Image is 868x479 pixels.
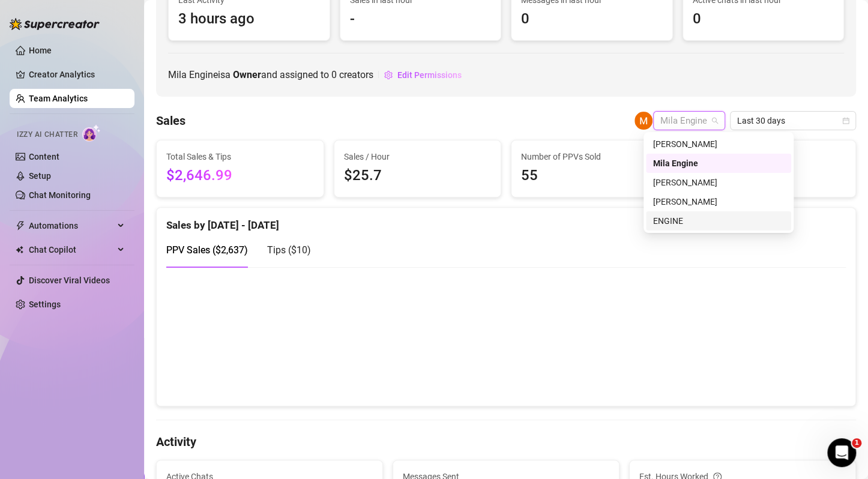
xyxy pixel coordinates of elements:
span: Chat Copilot [29,240,114,259]
span: Izzy AI Chatter [17,129,77,140]
span: Total Sales & Tips [166,150,314,163]
a: Chat Monitoring [29,190,91,200]
button: Edit Permissions [384,65,462,85]
span: setting [384,71,393,79]
img: Mila Engine [634,112,653,130]
span: 0 [693,8,834,31]
span: Edit Permissions [397,70,462,80]
a: Home [29,46,52,55]
a: Content [29,152,59,161]
span: 55 [521,164,669,187]
div: [PERSON_NAME] [653,176,784,189]
span: Last 30 days [737,112,849,130]
span: 3 hours ago [178,8,320,31]
img: Chat Copilot [16,246,23,254]
span: Mila Engine [660,112,718,130]
div: ENGINE [653,214,784,227]
div: Mila Engine [653,157,784,170]
span: thunderbolt [16,221,25,230]
span: PPV Sales ( $2,637 ) [166,244,248,256]
b: Owner [233,69,261,80]
span: Tips ( $10 ) [267,244,311,256]
div: [PERSON_NAME] [653,137,784,151]
a: Creator Analytics [29,65,125,84]
span: 0 [521,8,663,31]
span: $2,646.99 [166,164,314,187]
div: ENGINE [646,211,791,230]
span: calendar [842,117,849,124]
div: brandon ty [646,134,791,154]
a: Setup [29,171,51,181]
div: [PERSON_NAME] [653,195,784,208]
a: Team Analytics [29,94,88,103]
img: logo-BBDzfeDw.svg [10,18,100,30]
span: 1 [852,438,861,448]
iframe: Intercom live chat [827,438,856,467]
div: Mila Engine [646,154,791,173]
div: Johaina Therese Gaspar [646,173,791,192]
span: Automations [29,216,114,235]
a: Discover Viral Videos [29,276,110,285]
span: Sales / Hour [344,150,492,163]
span: Mila Engine is a and assigned to creators [168,67,373,82]
div: Marty [646,192,791,211]
span: $25.7 [344,164,492,187]
span: 0 [331,69,337,80]
div: Sales by [DATE] - [DATE] [166,208,846,233]
h4: Activity [156,433,856,450]
span: Number of PPVs Sold [521,150,669,163]
a: Settings [29,300,61,309]
h4: Sales [156,112,185,129]
span: - [350,8,492,31]
img: AI Chatter [82,124,101,142]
